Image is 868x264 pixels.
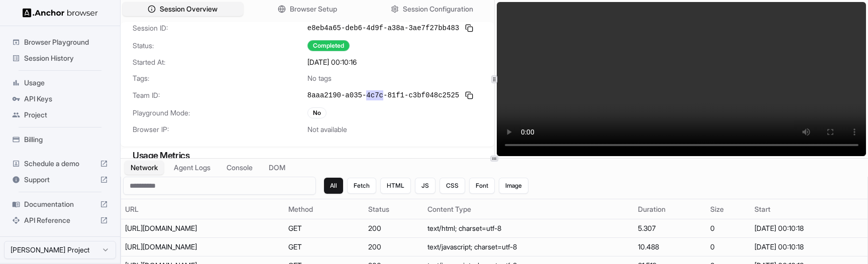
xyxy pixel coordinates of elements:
span: Status: [133,41,307,51]
span: Browser Setup [290,4,337,14]
span: Session History [24,53,108,63]
div: Schedule a demo [8,156,112,172]
div: https://dorayapo.com/ [125,223,276,233]
span: Playground Mode: [133,108,307,118]
div: Billing [8,131,112,148]
div: Content Type [427,204,629,214]
div: Size [710,204,746,214]
div: URL [125,204,280,214]
button: Console [221,161,259,175]
button: Agent Logs [168,161,216,175]
div: Status [368,204,419,214]
div: API Reference [8,212,112,228]
div: Completed [307,40,350,51]
td: 200 [364,219,423,238]
span: Usage [24,78,108,88]
span: Session Overview [160,4,218,14]
div: Documentation [8,196,112,212]
td: text/javascript; charset=utf-8 [423,238,633,256]
span: Billing [24,135,108,145]
span: Started At: [133,57,307,67]
span: API Reference [24,215,96,225]
td: 0 [706,238,750,256]
div: Usage [8,75,112,91]
button: DOM [263,161,291,175]
div: Start [754,204,863,214]
span: Documentation [24,199,96,209]
div: No [307,107,327,118]
td: 10.488 [634,238,707,256]
span: Browser Playground [24,37,108,47]
button: Fetch [347,178,376,194]
button: JS [415,178,436,194]
button: Network [125,161,164,175]
td: [DATE] 00:10:18 [750,219,867,238]
span: Session Configuration [403,4,473,14]
td: GET [284,219,364,238]
button: Image [499,178,528,194]
span: Schedule a demo [24,159,96,169]
span: Support [24,175,96,185]
h3: Usage Metrics [133,149,482,163]
td: 5.307 [634,219,707,238]
div: Browser Playground [8,34,112,50]
div: Support [8,172,112,188]
td: 0 [706,219,750,238]
td: GET [284,238,364,256]
img: Anchor Logo [23,8,98,18]
span: No tags [307,73,332,83]
td: 200 [364,238,423,256]
span: [DATE] 00:10:16 [307,57,357,67]
span: Not available [307,124,347,135]
div: API Keys [8,91,112,107]
div: Session History [8,50,112,66]
button: HTML [380,178,411,194]
div: Duration [638,204,703,214]
span: Tags: [133,73,307,83]
span: Project [24,110,108,120]
span: Session ID: [133,23,307,33]
td: text/html; charset=utf-8 [423,219,633,238]
span: Browser IP: [133,124,307,135]
div: Project [8,107,112,123]
td: [DATE] 00:10:18 [750,238,867,256]
span: e8eb4a65-deb6-4d9f-a38a-3ae7f27bb483 [307,23,459,33]
button: CSS [440,178,465,194]
button: All [324,178,343,194]
span: 8aaa2190-a035-4c7c-81f1-c3bf048c2525 [307,90,459,100]
span: API Keys [24,94,108,104]
div: https://opps-widget.getwarmly.com/warmly.js?clientId=b313f34d08003b7460d9d2cd77acf57b [125,242,276,252]
button: Font [469,178,495,194]
span: Team ID: [133,90,307,100]
div: Method [288,204,360,214]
